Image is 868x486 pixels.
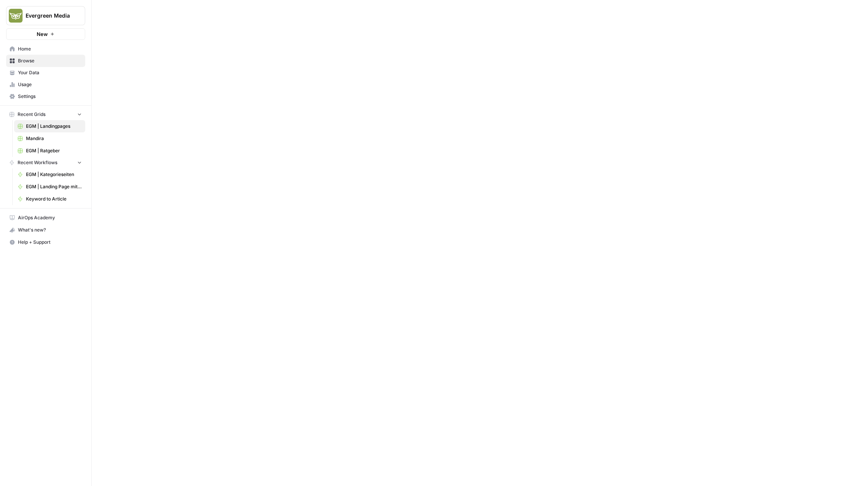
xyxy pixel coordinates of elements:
a: Your Data [6,67,85,79]
span: EGM | Landing Page mit bestehender Struktur [26,183,82,190]
a: Settings [6,90,85,103]
a: EGM | Landing Page mit bestehender Struktur [14,181,85,193]
button: Recent Grids [6,109,85,120]
span: Home [18,46,82,52]
span: Browse [18,57,82,64]
span: Your Data [18,69,82,76]
a: EGM | Landingpages [14,120,85,132]
span: Settings [18,93,82,100]
button: New [6,28,85,40]
span: Usage [18,81,82,88]
span: Recent Grids [18,111,45,118]
a: AirOps Academy [6,212,85,224]
button: Workspace: Evergreen Media [6,6,85,25]
button: Help + Support [6,236,85,248]
span: Keyword to Article [26,196,82,202]
a: Keyword to Article [14,193,85,205]
a: Browse [6,55,85,67]
span: EGM | Ratgeber [26,147,82,154]
img: Evergreen Media Logo [9,9,23,23]
button: What's new? [6,224,85,236]
button: Recent Workflows [6,157,85,168]
span: EGM | Kategorieseiten [26,171,82,178]
div: What's new? [6,224,85,236]
span: Help + Support [18,239,82,246]
span: Recent Workflows [18,159,57,166]
span: EGM | Landingpages [26,123,82,130]
span: Mandira [26,135,82,142]
a: Mandira [14,132,85,145]
span: New [37,30,48,38]
a: EGM | Kategorieseiten [14,168,85,181]
a: Home [6,43,85,55]
a: EGM | Ratgeber [14,145,85,157]
span: Evergreen Media [26,12,72,20]
span: AirOps Academy [18,214,82,221]
a: Usage [6,78,85,91]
